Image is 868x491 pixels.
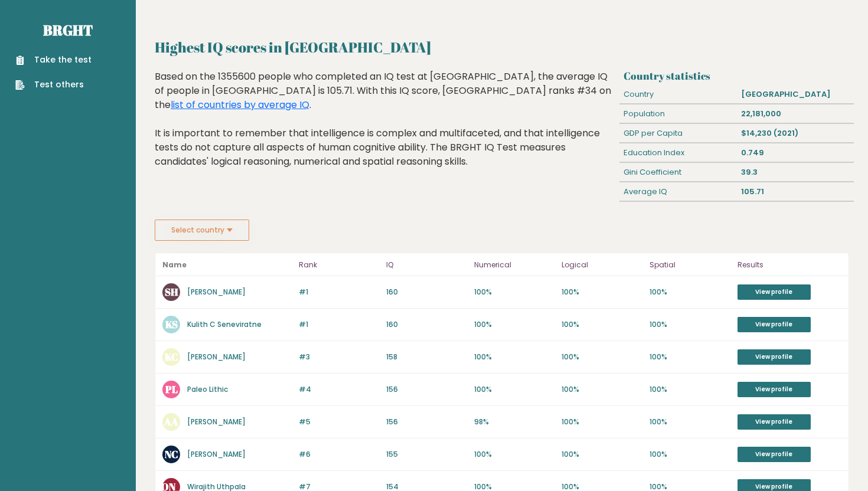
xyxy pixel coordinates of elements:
p: Logical [562,258,642,272]
p: IQ [386,258,467,272]
p: 100% [650,319,730,330]
p: 100% [650,352,730,362]
p: 100% [474,384,555,395]
p: 100% [562,352,642,362]
p: Results [738,258,841,272]
div: 105.71 [736,182,854,201]
p: 100% [562,417,642,427]
div: $14,230 (2021) [736,124,854,143]
p: #1 [299,287,380,297]
a: list of countries by average IQ [171,98,309,112]
p: #4 [299,384,380,395]
p: 100% [474,352,555,362]
p: Numerical [474,258,555,272]
p: 100% [650,287,730,297]
p: 100% [474,449,555,460]
div: 39.3 [736,163,854,182]
text: NC [165,447,178,461]
div: Education Index [619,143,737,162]
b: Name [162,260,187,270]
p: 158 [386,352,467,362]
p: Spatial [650,258,730,272]
a: [PERSON_NAME] [187,352,246,362]
p: 156 [386,384,467,395]
a: View profile [738,317,811,332]
p: Rank [299,258,380,272]
text: KC [165,350,178,364]
div: Gini Coefficient [619,163,737,182]
p: 100% [474,319,555,330]
p: 160 [386,319,467,330]
h3: Country statistics [624,70,849,82]
p: #1 [299,319,380,330]
a: Test others [15,78,92,91]
div: Population [619,104,737,123]
p: 100% [650,449,730,460]
text: PL [165,382,178,396]
p: #6 [299,449,380,460]
p: 100% [650,417,730,427]
p: 98% [474,417,555,427]
text: KS [165,317,178,331]
p: 160 [386,287,467,297]
a: [PERSON_NAME] [187,449,246,459]
button: Select country [155,220,249,241]
p: 100% [562,384,642,395]
p: 100% [562,449,642,460]
a: View profile [738,447,811,462]
a: Take the test [15,54,92,66]
text: AA [164,415,178,428]
a: View profile [738,414,811,430]
div: GDP per Capita [619,124,737,143]
a: Brght [43,21,93,40]
h2: Highest IQ scores in [GEOGRAPHIC_DATA] [155,37,849,58]
p: 100% [474,287,555,297]
p: 155 [386,449,467,460]
p: 100% [650,384,730,395]
p: 100% [562,319,642,330]
a: View profile [738,349,811,365]
a: [PERSON_NAME] [187,287,246,297]
a: Kulith C Seneviratne [187,319,262,329]
a: View profile [738,382,811,397]
div: Average IQ [619,182,737,201]
text: SH [165,285,178,299]
div: 22,181,000 [736,104,854,123]
div: [GEOGRAPHIC_DATA] [736,85,854,104]
p: #5 [299,417,380,427]
p: 100% [562,287,642,297]
div: 0.749 [736,143,854,162]
div: Based on the 1355600 people who completed an IQ test at [GEOGRAPHIC_DATA], the average IQ of peop... [155,70,615,186]
div: Country [619,85,737,104]
p: #3 [299,352,380,362]
a: Paleo Lithic [187,384,228,394]
p: 156 [386,417,467,427]
a: View profile [738,284,811,300]
a: [PERSON_NAME] [187,417,246,427]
